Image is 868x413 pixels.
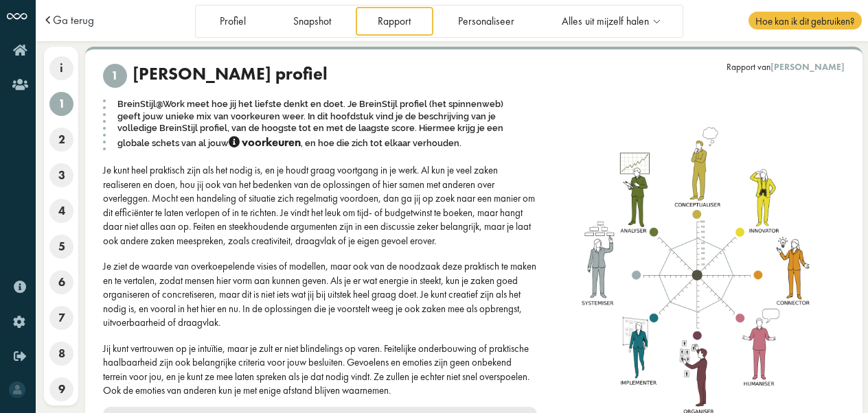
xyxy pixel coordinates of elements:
[198,7,269,35] a: Profiel
[49,128,73,152] span: 2
[103,97,538,152] div: BreinStijl@Work meet hoe jij het liefste denkt en doet. Je BreinStijl profiel (het spinnenweb) ge...
[749,12,861,29] span: Hoe kan ik dit gebruiken?
[49,199,73,223] span: 4
[271,7,353,35] a: Snapshot
[562,16,649,27] span: Alles uit mijzelf halen
[49,56,73,80] span: i
[103,259,538,329] div: Je ziet de waarde van overkoepelende visies of modellen, maar ook van de noodzaak deze praktisch ...
[435,7,536,35] a: Personaliseer
[229,135,301,150] strong: voorkeuren
[103,163,538,248] div: Je kunt heel praktisch zijn als het nodig is, en je houdt graag voortgang in je werk. Al kun je v...
[103,64,127,88] span: 1
[49,163,73,187] span: 3
[133,64,328,88] span: [PERSON_NAME] profiel
[49,235,73,259] span: 5
[356,7,433,35] a: Rapport
[49,92,73,116] span: 1
[53,14,94,26] a: Ga terug
[49,342,73,366] span: 8
[539,7,681,35] a: Alles uit mijzelf halen
[49,270,73,294] span: 6
[49,306,73,330] span: 7
[49,377,73,401] span: 9
[770,61,845,73] span: [PERSON_NAME]
[727,61,845,73] div: Rapport van
[103,342,538,398] div: Jij kunt vertrouwen op je intuïtie, maar je zult er niet blindelings op varen. Feitelijke onderbo...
